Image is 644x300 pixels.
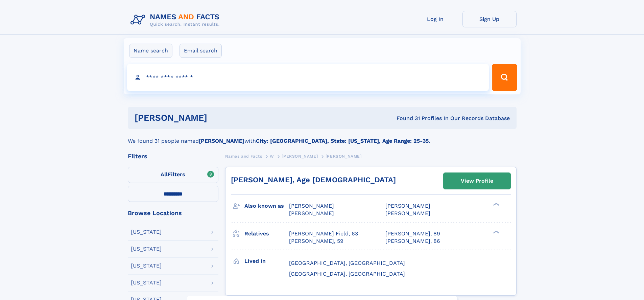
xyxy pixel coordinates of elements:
[444,173,510,189] a: View Profile
[127,64,489,91] input: search input
[129,44,172,58] label: Name search
[128,129,517,145] div: We found 31 people named with .
[128,153,218,159] div: Filters
[289,260,405,266] span: [GEOGRAPHIC_DATA], [GEOGRAPHIC_DATA]
[492,64,517,91] button: Search Button
[385,237,440,245] a: [PERSON_NAME], 86
[408,11,462,27] a: Log In
[244,200,289,212] h3: Also known as
[231,176,396,184] a: [PERSON_NAME], Age [DEMOGRAPHIC_DATA]
[282,152,318,160] a: [PERSON_NAME]
[128,11,225,29] img: Logo Names and Facts
[199,138,244,144] b: [PERSON_NAME]
[244,255,289,267] h3: Lived in
[131,263,162,269] div: [US_STATE]
[161,171,168,178] span: All
[135,114,302,122] h1: [PERSON_NAME]
[225,152,262,160] a: Names and Facts
[461,173,493,189] div: View Profile
[492,230,500,234] div: ❯
[256,138,429,144] b: City: [GEOGRAPHIC_DATA], State: [US_STATE], Age Range: 25-35
[385,210,430,216] span: [PERSON_NAME]
[492,202,500,207] div: ❯
[128,210,218,216] div: Browse Locations
[131,246,162,252] div: [US_STATE]
[282,154,318,159] span: [PERSON_NAME]
[128,167,218,183] label: Filters
[270,154,274,159] span: W
[326,154,362,159] span: [PERSON_NAME]
[289,203,334,209] span: [PERSON_NAME]
[302,115,510,122] div: Found 31 Profiles In Our Records Database
[385,230,440,237] a: [PERSON_NAME], 89
[270,152,274,160] a: W
[289,210,334,216] span: [PERSON_NAME]
[385,203,430,209] span: [PERSON_NAME]
[131,229,162,235] div: [US_STATE]
[244,228,289,239] h3: Relatives
[289,271,405,277] span: [GEOGRAPHIC_DATA], [GEOGRAPHIC_DATA]
[462,11,517,27] a: Sign Up
[180,44,222,58] label: Email search
[131,280,162,285] div: [US_STATE]
[289,237,343,245] a: [PERSON_NAME], 59
[289,230,358,237] a: [PERSON_NAME] Field, 63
